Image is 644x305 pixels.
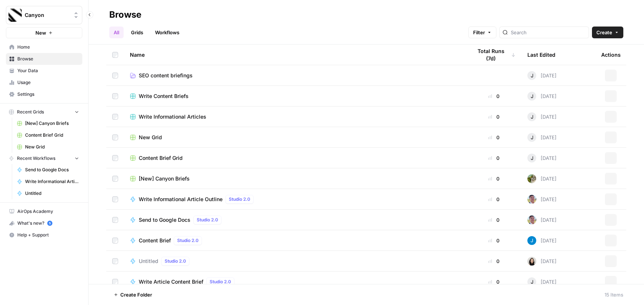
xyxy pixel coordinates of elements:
[229,196,250,203] span: Studio 2.0
[527,45,555,65] div: Last Edited
[531,154,533,162] span: J
[25,144,79,150] span: New Grid
[6,27,82,38] button: New
[527,71,557,80] div: [DATE]
[527,236,536,245] img: z620ml7ie90s7uun3xptce9f0frp
[151,27,184,38] a: Workflows
[6,6,82,24] button: Workspace: Canyon
[17,91,79,98] span: Settings
[527,257,557,266] div: [DATE]
[531,92,533,100] span: J
[601,45,621,65] div: Actions
[596,29,612,36] span: Create
[210,278,231,285] span: Studio 2.0
[139,237,171,244] span: Content Brief
[130,72,460,79] a: SEO content briefings
[14,141,82,153] a: New Grid
[472,92,516,100] div: 0
[472,257,516,265] div: 0
[25,178,79,185] span: Write Informational Article Outline
[25,11,69,19] span: Canyon
[527,215,557,224] div: [DATE]
[49,221,51,225] text: 5
[177,237,199,244] span: Studio 2.0
[35,29,46,36] span: New
[14,129,82,141] a: Content Brief Grid
[6,106,82,118] button: Recent Grids
[17,109,44,115] span: Recent Grids
[139,154,183,162] span: Content Brief Grid
[25,120,79,127] span: [New] Canyon Briefs
[6,217,82,229] button: What's new? 5
[109,289,156,301] button: Create Folder
[527,277,557,286] div: [DATE]
[109,27,124,38] a: All
[531,134,533,141] span: J
[130,236,460,245] a: Content BriefStudio 2.0
[139,278,203,285] span: Write Article Content Brief
[109,9,141,21] div: Browse
[527,195,557,204] div: [DATE]
[17,232,79,238] span: Help + Support
[8,8,22,22] img: Canyon Logo
[592,27,623,38] button: Create
[6,153,82,164] button: Recent Workflows
[47,221,52,226] a: 5
[130,134,460,141] a: New Grid
[130,113,460,120] a: Write Informational Articles
[472,278,516,285] div: 0
[25,190,79,197] span: Untitled
[6,41,82,53] a: Home
[14,187,82,199] a: Untitled
[472,237,516,244] div: 0
[527,195,536,204] img: 99f2gcj60tl1tjps57nny4cf0tt1
[130,215,460,224] a: Send to Google DocsStudio 2.0
[165,258,186,264] span: Studio 2.0
[17,79,79,86] span: Usage
[130,45,460,65] div: Name
[25,166,79,173] span: Send to Google Docs
[6,229,82,241] button: Help + Support
[17,44,79,50] span: Home
[511,29,586,36] input: Search
[120,291,152,298] span: Create Folder
[527,174,536,183] img: 49rdr64xfip741mr63i5l1te20x9
[197,217,218,223] span: Studio 2.0
[472,45,516,65] div: Total Runs (7d)
[468,27,496,38] button: Filter
[605,291,623,298] div: 15 Items
[527,257,536,266] img: t5ef5oef8zpw1w4g2xghobes91mw
[139,175,190,182] span: [New] Canyon Briefs
[6,206,82,217] a: AirOps Academy
[17,56,79,62] span: Browse
[6,53,82,65] a: Browse
[472,113,516,120] div: 0
[527,174,557,183] div: [DATE]
[527,133,557,142] div: [DATE]
[531,113,533,120] span: J
[527,215,536,224] img: 99f2gcj60tl1tjps57nny4cf0tt1
[25,132,79,139] span: Content Brief Grid
[14,118,82,129] a: [New] Canyon Briefs
[14,164,82,176] a: Send to Google Docs
[6,88,82,100] a: Settings
[527,92,557,101] div: [DATE]
[531,72,533,79] span: J
[17,208,79,215] span: AirOps Academy
[139,72,193,79] span: SEO content briefings
[130,257,460,266] a: UntitledStudio 2.0
[130,277,460,286] a: Write Article Content BriefStudio 2.0
[527,236,557,245] div: [DATE]
[130,154,460,162] a: Content Brief Grid
[14,176,82,187] a: Write Informational Article Outline
[473,29,485,36] span: Filter
[139,113,206,120] span: Write Informational Articles
[130,195,460,204] a: Write Informational Article OutlineStudio 2.0
[472,134,516,141] div: 0
[139,134,162,141] span: New Grid
[531,278,533,285] span: J
[527,112,557,121] div: [DATE]
[472,175,516,182] div: 0
[139,216,190,224] span: Send to Google Docs
[6,77,82,88] a: Usage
